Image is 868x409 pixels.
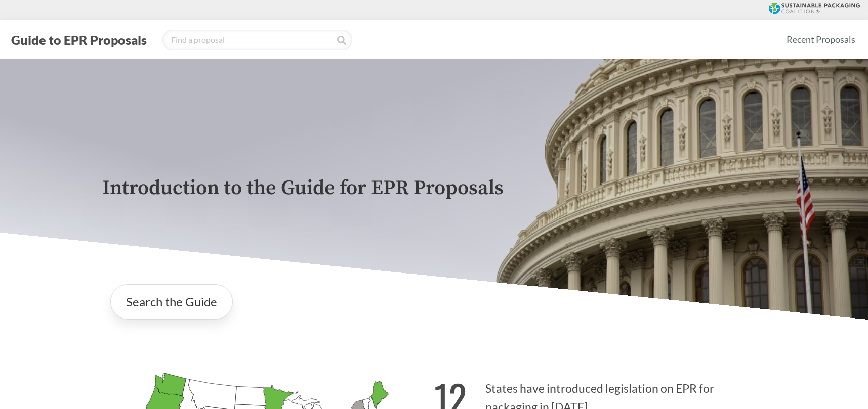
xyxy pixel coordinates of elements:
p: Introduction to the Guide for EPR Proposals [102,177,766,200]
a: Search the Guide [110,284,233,320]
button: Guide to EPR Proposals [8,32,150,48]
a: Recent Proposals [782,28,860,51]
input: Find a proposal [162,30,352,50]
